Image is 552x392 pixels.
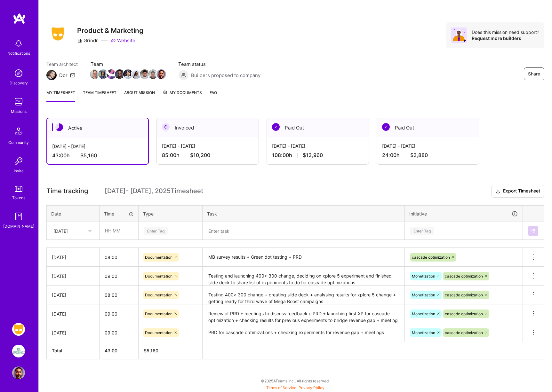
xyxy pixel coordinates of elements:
a: My timesheet [46,89,75,102]
div: [DATE] - [DATE] [162,143,253,149]
a: Team Member Avatar [149,69,157,80]
img: Team Member Avatar [156,69,166,79]
img: Community [11,124,26,139]
button: Share [524,67,544,80]
span: Monetization [412,311,435,316]
span: Builders proposed to company [191,72,260,79]
span: cascade optimization [445,274,483,278]
span: My Documents [163,89,202,96]
a: Team Member Avatar [91,69,99,80]
img: guide book [12,210,25,223]
div: Enter Tag [144,226,168,236]
a: Team Member Avatar [116,69,124,80]
div: Community [8,139,29,146]
a: Team Member Avatar [157,69,165,80]
span: $5,160 [80,152,97,159]
div: Discovery [10,80,28,86]
div: 108:00 h [272,152,364,159]
img: Team Architect [46,70,57,80]
textarea: Review of PRD + meetings to discuss feedback o PRD + launching first XP for cascade optimization ... [203,305,404,323]
a: Team Member Avatar [140,69,149,80]
span: cascade optimization [412,255,450,260]
span: $12,960 [303,152,323,159]
img: Invoiced [162,123,170,131]
img: bell [12,37,25,50]
input: HH:MM [100,286,138,303]
th: Task [203,205,405,222]
div: Does this mission need support? [472,29,539,35]
img: Builders proposed to company [178,70,188,80]
div: [DATE] - [DATE] [52,143,143,150]
i: icon Download [495,188,500,195]
img: Team Member Avatar [90,69,100,79]
a: FAQ [210,89,217,102]
input: HH:MM [100,249,138,266]
span: | [266,385,324,390]
img: Grindr: Product & Marketing [12,323,25,336]
span: Monetization [412,274,435,278]
div: [DATE] [52,329,94,336]
span: cascade optimization [445,293,483,297]
div: 24:00 h [382,152,474,159]
a: Team Member Avatar [99,69,107,80]
img: teamwork [12,95,25,108]
span: Time tracking [46,187,88,195]
span: cascade optimization [445,330,483,335]
img: Team Member Avatar [107,69,116,79]
img: Team Member Avatar [98,69,108,79]
div: Invite [14,168,24,174]
span: Team architect [46,61,78,67]
a: Privacy Policy [299,385,324,390]
div: Tokens [12,194,25,201]
span: Share [528,71,540,77]
input: HH:MM [100,324,138,341]
span: [DATE] - [DATE] , 2025 Timesheet [105,187,203,195]
span: Monetization [412,293,435,297]
div: Active [47,118,148,138]
span: $ 5,160 [144,348,158,353]
img: Team Member Avatar [140,69,149,79]
div: [DOMAIN_NAME] [3,223,34,230]
textarea: MB survey results + Green dot testing + PRD [203,248,404,266]
div: [DATE] [52,310,94,317]
a: Team timesheet [83,89,116,102]
img: Paid Out [272,123,280,131]
div: 85:00 h [162,152,253,159]
div: [DATE] - [DATE] [382,143,474,149]
input: HH:MM [100,305,138,322]
img: Team Member Avatar [123,69,133,79]
div: Notifications [7,50,30,57]
span: Documentation [145,311,172,316]
span: Documentation [145,293,172,297]
img: User Avatar [12,366,25,379]
img: Invite [12,155,25,168]
img: Active [55,123,63,131]
div: Dor [59,72,68,79]
span: $2,880 [410,152,428,159]
i: icon Mail [70,73,75,78]
div: [DATE] [52,254,94,261]
div: Missions [11,108,27,115]
div: Paid Out [377,118,479,137]
div: © 2025 ATeams Inc., All rights reserved. [38,373,552,389]
span: $10,200 [190,152,210,159]
th: Date [47,205,100,222]
a: Grindr: Product & Marketing [11,323,27,336]
img: Paid Out [382,123,390,131]
a: We Are The Merchants: Founding Product Manager, Merchant Collective [11,345,27,357]
img: We Are The Merchants: Founding Product Manager, Merchant Collective [12,345,25,357]
div: Paid Out [267,118,369,137]
div: Invoiced [157,118,259,137]
div: Initiative [409,210,518,217]
img: Team Member Avatar [132,69,141,79]
div: Grindr [77,37,98,44]
span: Team status [178,61,260,67]
i: icon Chevron [88,229,92,232]
img: Team Member Avatar [115,69,124,79]
img: tokens [15,186,22,192]
button: Export Timesheet [491,185,544,198]
div: [DATE] [52,292,94,298]
div: Request more builders [472,35,539,41]
div: [DATE] [52,273,94,279]
span: cascade optimization [445,311,483,316]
